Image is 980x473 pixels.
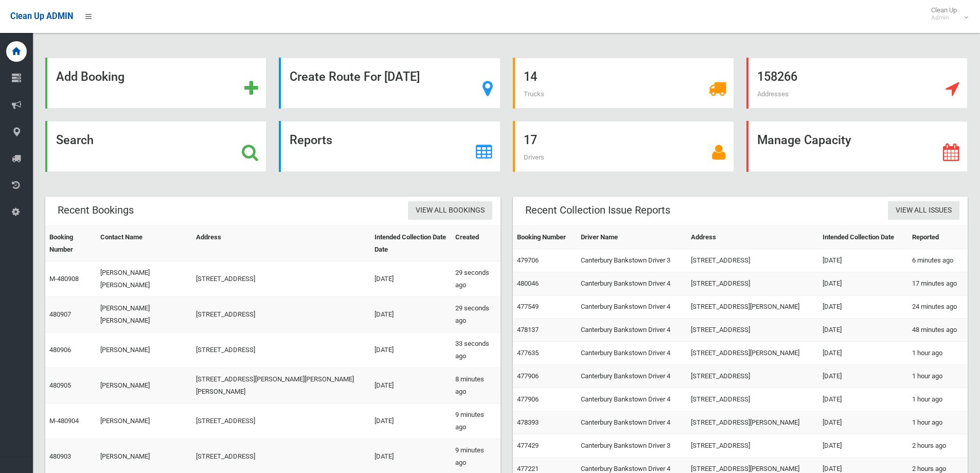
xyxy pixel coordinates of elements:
a: 477429 [517,442,539,449]
span: Drivers [524,153,544,161]
strong: Add Booking [56,69,124,84]
td: Canterbury Bankstown Driver 4 [577,342,687,365]
th: Reported [908,226,968,249]
a: M-480908 [49,275,79,283]
a: 477635 [517,349,539,357]
a: 480905 [49,381,71,389]
a: Reports [279,121,500,172]
td: [STREET_ADDRESS] [687,365,818,388]
a: 158266 Addresses [746,58,968,109]
td: [DATE] [370,297,451,332]
td: [STREET_ADDRESS] [687,272,818,295]
strong: 158266 [757,69,797,84]
td: [DATE] [818,272,908,295]
a: 14 Trucks [513,58,734,109]
span: Trucks [524,90,544,98]
td: [DATE] [818,365,908,388]
header: Recent Collection Issue Reports [513,200,683,220]
a: 479706 [517,256,539,264]
th: Booking Number [513,226,577,249]
a: 477906 [517,372,539,380]
td: Canterbury Bankstown Driver 4 [577,388,687,411]
small: Admin [931,14,957,22]
td: [PERSON_NAME] [PERSON_NAME] [96,261,192,297]
td: Canterbury Bankstown Driver 4 [577,411,687,434]
td: 1 hour ago [908,365,968,388]
a: 480903 [49,452,71,460]
td: [DATE] [818,295,908,319]
th: Address [687,226,818,249]
a: 480046 [517,279,539,287]
a: Manage Capacity [746,121,968,172]
th: Contact Name [96,226,192,261]
td: [STREET_ADDRESS] [192,297,370,332]
a: Search [45,121,266,172]
td: 8 minutes ago [451,368,501,404]
a: 477549 [517,303,539,310]
a: View All Issues [888,201,959,220]
a: M-480904 [49,417,79,425]
td: 1 hour ago [908,388,968,411]
td: [STREET_ADDRESS][PERSON_NAME] [687,342,818,365]
a: 480907 [49,310,71,318]
td: [DATE] [818,411,908,434]
span: Clean Up ADMIN [10,11,73,21]
td: [STREET_ADDRESS] [687,434,818,458]
strong: 17 [524,133,537,147]
td: [STREET_ADDRESS] [687,388,818,411]
strong: Create Route For [DATE] [290,69,420,84]
td: [STREET_ADDRESS] [192,404,370,439]
a: 477221 [517,465,539,472]
td: [STREET_ADDRESS][PERSON_NAME] [687,411,818,434]
td: 29 seconds ago [451,297,501,332]
td: [STREET_ADDRESS][PERSON_NAME] [687,295,818,319]
td: 29 seconds ago [451,261,501,297]
td: [DATE] [818,319,908,342]
td: [STREET_ADDRESS][PERSON_NAME][PERSON_NAME][PERSON_NAME] [192,368,370,404]
a: 478393 [517,418,539,426]
th: Driver Name [577,226,687,249]
td: [DATE] [818,342,908,365]
td: 24 minutes ago [908,295,968,319]
td: 33 seconds ago [451,332,501,368]
strong: Search [56,133,94,147]
a: Add Booking [45,58,266,109]
td: [DATE] [370,261,451,297]
td: [STREET_ADDRESS] [687,319,818,342]
td: [PERSON_NAME] [96,404,192,439]
td: 1 hour ago [908,411,968,434]
td: 2 hours ago [908,434,968,458]
td: [STREET_ADDRESS] [192,261,370,297]
strong: 14 [524,69,537,84]
td: [DATE] [370,404,451,439]
td: Canterbury Bankstown Driver 4 [577,295,687,319]
td: [STREET_ADDRESS] [687,249,818,272]
td: [PERSON_NAME] [PERSON_NAME] [96,297,192,332]
td: 48 minutes ago [908,319,968,342]
td: Canterbury Bankstown Driver 4 [577,272,687,295]
td: Canterbury Bankstown Driver 3 [577,434,687,458]
strong: Reports [290,133,332,147]
a: Create Route For [DATE] [279,58,500,109]
td: [DATE] [818,388,908,411]
span: Clean Up [926,6,967,22]
td: [DATE] [370,332,451,368]
td: 17 minutes ago [908,272,968,295]
td: [DATE] [818,249,908,272]
td: Canterbury Bankstown Driver 3 [577,249,687,272]
span: Addresses [757,90,789,98]
td: 6 minutes ago [908,249,968,272]
th: Intended Collection Date [818,226,908,249]
td: Canterbury Bankstown Driver 4 [577,319,687,342]
td: [DATE] [818,434,908,458]
header: Recent Bookings [45,200,146,220]
a: 478137 [517,326,539,334]
td: 9 minutes ago [451,404,501,439]
td: Canterbury Bankstown Driver 4 [577,365,687,388]
td: 1 hour ago [908,342,968,365]
a: 480906 [49,346,71,354]
td: [PERSON_NAME] [96,368,192,404]
a: View All Bookings [408,201,492,220]
th: Booking Number [45,226,96,261]
th: Created [451,226,501,261]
